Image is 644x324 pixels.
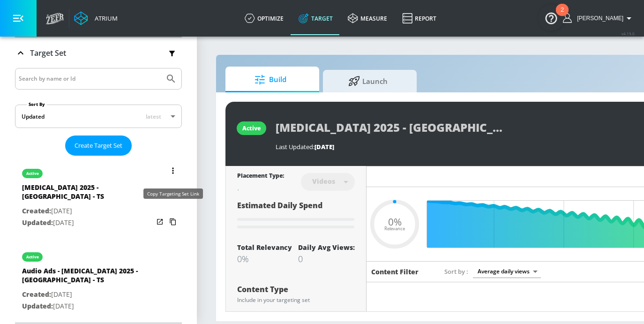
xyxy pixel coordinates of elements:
[15,159,182,235] div: active[MEDICAL_DATA] 2025 - [GEOGRAPHIC_DATA] - TSCreated:[DATE]Updated:[DATE]
[340,1,395,35] a: measure
[65,136,132,156] button: Create Target Set
[538,5,564,31] button: Open Resource Center, 2 new notifications
[75,140,122,151] span: Create Target Set
[22,266,153,289] div: Audio Ads - [MEDICAL_DATA] 2025 - [GEOGRAPHIC_DATA] - TS
[298,253,355,264] div: 0
[237,200,355,232] div: Estimated Daily Spend
[22,289,153,301] p: [DATE]
[622,31,635,36] span: v 4.19.0
[143,188,203,199] div: Copy Targeting Set Link
[444,267,468,276] span: Sort by
[22,205,153,217] p: [DATE]
[146,113,161,121] span: latest
[332,70,404,92] span: Launch
[30,48,66,58] p: Target Set
[237,286,355,293] div: Content Type
[388,217,402,226] span: 0%
[242,124,261,132] div: active
[22,113,45,121] div: Updated
[315,143,334,151] span: [DATE]
[26,255,39,259] div: active
[22,218,53,227] span: Updated:
[237,243,292,252] div: Total Relevancy
[395,1,444,35] a: Report
[22,206,51,215] span: Created:
[15,156,182,323] nav: list of Target Set
[384,226,405,231] span: Relevance
[22,183,153,205] div: [MEDICAL_DATA] 2025 - [GEOGRAPHIC_DATA] - TS
[237,1,291,35] a: optimize
[15,243,182,319] div: activeAudio Ads - [MEDICAL_DATA] 2025 - [GEOGRAPHIC_DATA] - TSCreated:[DATE]Updated:[DATE]
[19,73,161,85] input: Search by name or Id
[237,297,355,303] div: Include in your targeting set
[22,290,51,299] span: Created:
[307,177,340,185] div: Videos
[573,15,623,22] span: login as: sharon.kwong@zefr.com
[15,68,182,323] div: Target Set
[561,10,564,22] div: 2
[22,301,153,312] p: [DATE]
[563,13,635,24] button: [PERSON_NAME]
[291,1,340,35] a: Target
[22,301,53,310] span: Updated:
[91,14,118,23] div: Atrium
[27,101,47,107] label: Sort By
[235,68,306,91] span: Build
[371,267,419,276] h6: Content Filter
[237,253,292,264] div: 0%
[26,171,39,176] div: active
[74,11,118,25] a: Atrium
[237,172,284,181] div: Placement Type:
[298,243,355,252] div: Daily Avg Views:
[473,265,541,278] div: Average daily views
[22,217,153,229] p: [DATE]
[15,38,182,68] div: Target Set
[237,200,322,211] span: Estimated Daily Spend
